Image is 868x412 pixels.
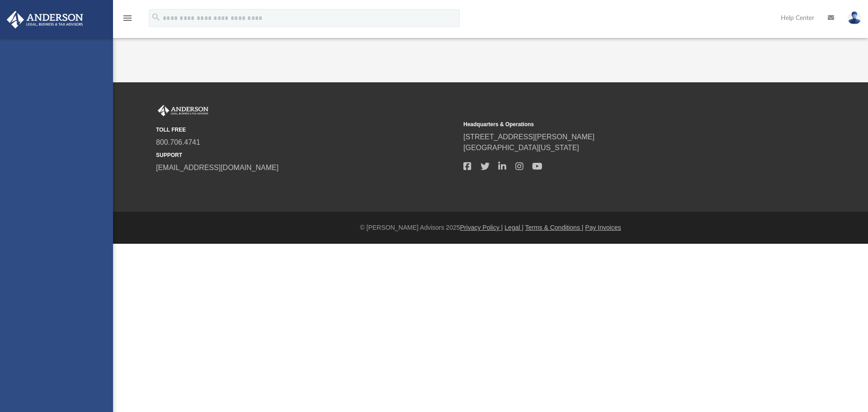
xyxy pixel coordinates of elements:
a: Privacy Policy | [460,224,503,231]
small: TOLL FREE [156,126,457,134]
a: Legal | [505,224,524,231]
a: Pay Invoices [585,224,621,231]
img: Anderson Advisors Platinum Portal [4,11,86,28]
div: © [PERSON_NAME] Advisors 2025 [113,223,868,232]
a: [GEOGRAPHIC_DATA][US_STATE] [463,144,579,152]
a: [EMAIL_ADDRESS][DOMAIN_NAME] [156,164,278,171]
i: menu [122,13,133,24]
a: menu [122,17,133,24]
small: SUPPORT [156,151,457,159]
small: Headquarters & Operations [463,120,764,128]
img: Anderson Advisors Platinum Portal [156,105,210,117]
a: 800.706.4741 [156,138,200,146]
i: search [151,12,161,22]
a: Terms & Conditions | [525,224,584,231]
img: User Pic [848,11,861,24]
a: [STREET_ADDRESS][PERSON_NAME] [463,133,594,141]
